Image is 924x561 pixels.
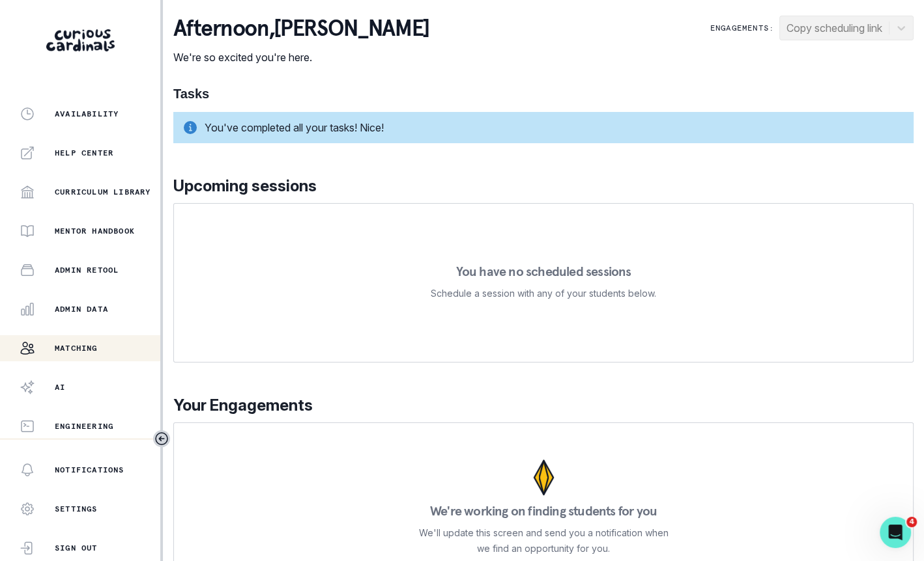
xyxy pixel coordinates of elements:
p: AI [55,382,65,392]
img: Curious Cardinals Logo [46,29,115,51]
span: 4 [906,517,917,527]
h1: Tasks [173,86,914,102]
p: Availability [55,109,119,119]
iframe: Intercom live chat [880,517,911,548]
p: Admin Data [55,304,108,314]
p: Curriculum Library [55,187,151,197]
p: We're so excited you're here. [173,49,429,65]
p: Engineering [55,421,113,431]
p: Upcoming sessions [173,174,914,198]
p: We're working on finding students for you [430,504,657,517]
p: Your Engagements [173,394,914,417]
p: Schedule a session with any of your students below. [431,286,656,301]
p: Notifications [55,465,124,475]
p: Sign Out [55,543,98,553]
p: afternoon , [PERSON_NAME] [173,16,429,42]
p: Settings [55,504,98,514]
p: Admin Retool [55,265,119,275]
div: You've completed all your tasks! Nice! [173,112,914,143]
p: We'll update this screen and send you a notification when we find an opportunity for you. [418,525,669,556]
p: Matching [55,343,98,353]
p: Help Center [55,148,113,158]
p: Mentor Handbook [55,226,135,236]
button: Toggle sidebar [153,430,170,447]
p: Engagements: [710,23,774,33]
p: You have no scheduled sessions [455,265,631,278]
